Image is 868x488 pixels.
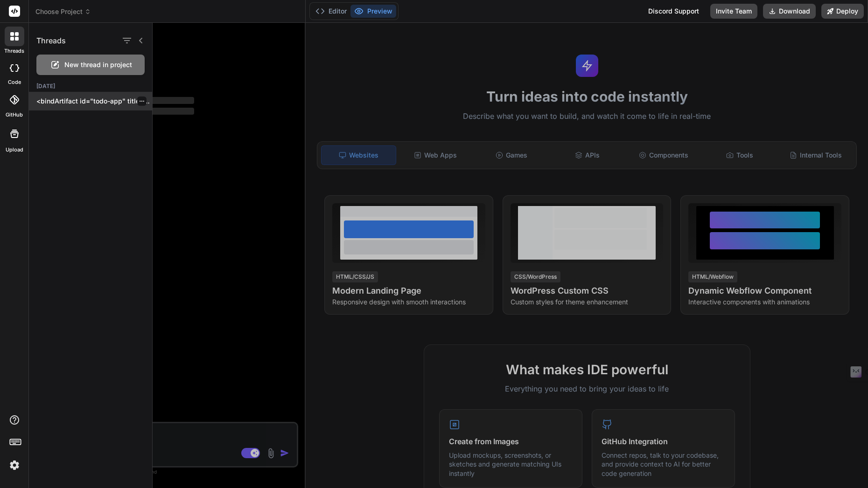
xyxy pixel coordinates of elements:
[35,7,91,16] span: Choose Project
[6,111,23,119] label: GitHub
[4,47,24,55] label: threads
[7,457,22,473] img: settings
[24,24,103,32] div: Domain: [DOMAIN_NAME]
[350,5,396,18] button: Preview
[26,15,46,22] div: v 4.0.25
[93,54,100,62] img: tab_keywords_by_traffic_grey.svg
[710,4,757,19] button: Invite Team
[35,55,84,61] div: Domain Overview
[312,5,350,18] button: Editor
[15,24,22,32] img: website_grey.svg
[64,60,132,69] span: New thread in project
[29,82,152,90] h2: [DATE]
[821,4,864,19] button: Deploy
[103,55,157,61] div: Keywords by Traffic
[8,78,21,86] label: code
[25,54,33,62] img: tab_domain_overview_orange.svg
[6,146,23,154] label: Upload
[643,4,705,19] div: Discord Support
[763,4,816,19] button: Download
[36,96,152,106] p: <bindArtifact id="todo-app" title="Todo App"> <bindAction type="file" filePath="package.json">{...
[15,15,22,22] img: logo_orange.svg
[36,35,66,46] h1: Threads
